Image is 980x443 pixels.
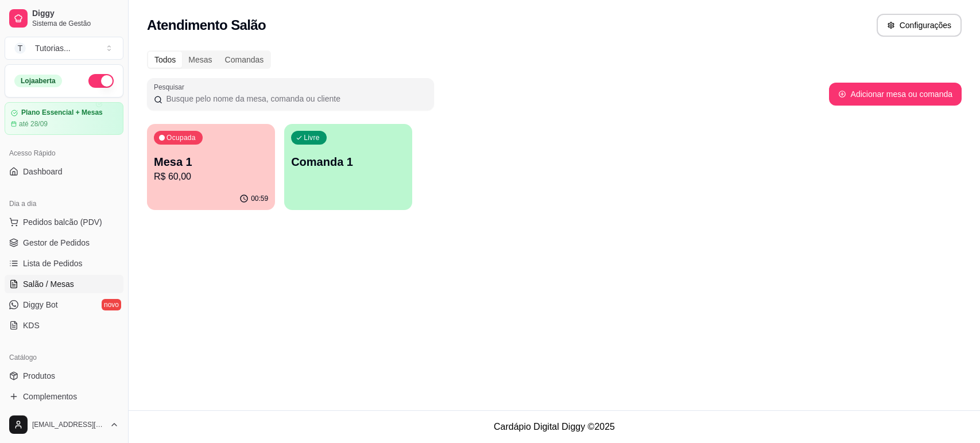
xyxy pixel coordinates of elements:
[88,74,114,88] button: Alterar Status
[14,75,62,87] div: Loja aberta
[291,154,405,170] p: Comanda 1
[147,124,275,210] button: OcupadaMesa 1R$ 60,0000:59
[166,133,196,142] p: Ocupada
[219,52,270,68] div: Comandas
[23,320,40,331] span: KDS
[148,52,182,68] div: Todos
[147,16,266,34] h2: Atendimento Salão
[23,237,90,248] span: Gestor de Pedidos
[5,162,123,181] a: Dashboard
[154,170,268,184] p: R$ 60,00
[284,124,412,210] button: LivreComanda 1
[5,144,123,162] div: Acesso Rápido
[5,195,123,213] div: Dia a dia
[23,299,58,310] span: Diggy Bot
[23,166,63,177] span: Dashboard
[5,234,123,252] a: Gestor de Pedidos
[5,348,123,367] div: Catálogo
[829,83,962,106] button: Adicionar mesa ou comanda
[5,411,123,438] button: [EMAIL_ADDRESS][DOMAIN_NAME]
[877,14,962,37] button: Configurações
[23,258,83,269] span: Lista de Pedidos
[32,420,105,429] span: [EMAIL_ADDRESS][DOMAIN_NAME]
[251,194,268,203] p: 00:59
[32,19,119,28] span: Sistema de Gestão
[5,37,123,60] button: Select a team
[129,410,980,443] footer: Cardápio Digital Diggy © 2025
[304,133,320,142] p: Livre
[21,108,103,117] article: Plano Essencial + Mesas
[5,213,123,231] button: Pedidos balcão (PDV)
[5,5,123,32] a: DiggySistema de Gestão
[5,367,123,385] a: Produtos
[5,387,123,406] a: Complementos
[5,316,123,335] a: KDS
[35,42,71,54] div: Tutorias ...
[5,275,123,293] a: Salão / Mesas
[23,370,55,382] span: Produtos
[162,93,427,104] input: Pesquisar
[19,119,48,129] article: até 28/09
[5,102,123,135] a: Plano Essencial + Mesasaté 28/09
[14,42,26,54] span: T
[23,278,74,290] span: Salão / Mesas
[32,9,119,19] span: Diggy
[23,216,102,228] span: Pedidos balcão (PDV)
[5,254,123,273] a: Lista de Pedidos
[154,154,268,170] p: Mesa 1
[154,82,188,92] label: Pesquisar
[5,296,123,314] a: Diggy Botnovo
[182,52,218,68] div: Mesas
[23,391,77,402] span: Complementos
